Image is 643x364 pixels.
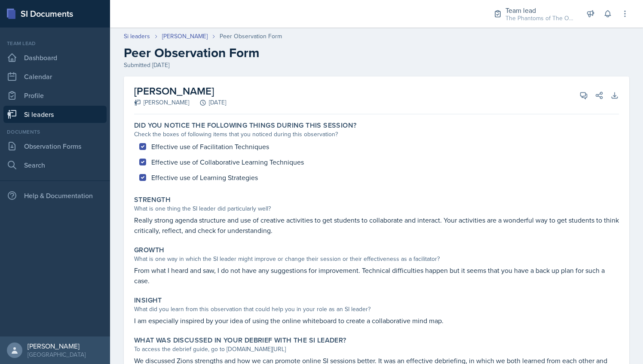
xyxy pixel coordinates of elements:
div: Documents [3,128,107,136]
div: [DATE] [189,98,226,107]
div: What is one thing the SI leader did particularly well? [134,204,619,213]
h2: [PERSON_NAME] [134,83,226,99]
a: Si leaders [3,106,107,123]
a: Si leaders [124,32,150,41]
label: Insight [134,296,162,305]
div: Submitted [DATE] [124,61,629,70]
div: What is one way in which the SI leader might improve or change their session or their effectivene... [134,254,619,263]
div: Team lead [505,5,574,15]
label: Did you notice the following things during this session? [134,121,356,130]
div: What did you learn from this observation that could help you in your role as an SI leader? [134,305,619,314]
a: Dashboard [3,49,107,66]
a: [PERSON_NAME] [162,32,208,41]
label: Strength [134,196,171,204]
div: [PERSON_NAME] [28,342,86,350]
label: Growth [134,246,164,254]
div: Help & Documentation [3,187,107,204]
p: I am especially inspired by your idea of using the online whiteboard to create a collaborative mi... [134,315,619,326]
a: Calendar [3,68,107,85]
div: Check the boxes of following items that you noticed during this observation? [134,130,619,139]
div: Team lead [3,40,107,47]
a: Profile [3,87,107,104]
p: Really strong agenda structure and use of creative activities to get students to collaborate and ... [134,215,619,236]
a: Search [3,156,107,174]
label: What was discussed in your debrief with the SI Leader? [134,336,346,345]
div: To access the debrief guide, go to [DOMAIN_NAME][URL] [134,345,619,354]
div: [PERSON_NAME] [134,98,189,107]
div: Peer Observation Form [220,32,282,41]
p: From what I heard and saw, I do not have any suggestions for improvement. Technical difficulties ... [134,265,619,286]
h2: Peer Observation Form [124,45,629,61]
a: Observation Forms [3,138,107,155]
div: The Phantoms of The Opera / Fall 2025 [505,14,574,23]
div: [GEOGRAPHIC_DATA] [28,350,86,359]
